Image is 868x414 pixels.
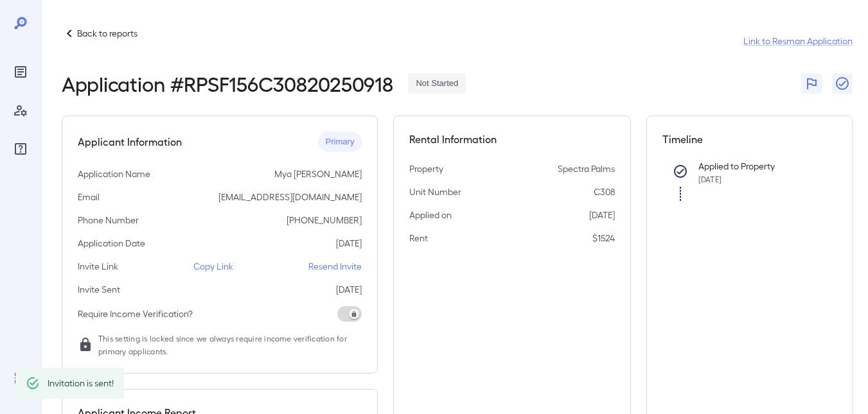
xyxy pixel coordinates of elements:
[78,168,150,180] p: Application Name
[62,72,393,95] h2: Application # RPSF156C30820250918
[409,185,461,198] p: Unit Number
[78,191,100,203] p: Email
[662,132,837,147] h5: Timeline
[48,372,114,395] div: Invitation is sent!
[78,214,139,227] p: Phone Number
[589,209,615,221] p: [DATE]
[77,27,137,40] p: Back to reports
[409,132,614,147] h5: Rental Information
[408,78,466,90] span: Not Started
[218,191,362,203] p: [EMAIL_ADDRESS][DOMAIN_NAME]
[78,134,182,150] h5: Applicant Information
[78,307,193,320] p: Require Income Verification?
[336,237,362,250] p: [DATE]
[801,73,822,94] button: Flag Report
[287,214,362,227] p: [PHONE_NUMBER]
[10,62,31,82] div: Reports
[743,35,853,47] a: Link to Resman Application
[558,162,615,175] p: Spectra Palms
[10,139,31,159] div: FAQ
[98,332,362,358] span: This setting is locked since we always require income verification for primary applicants.
[698,175,722,184] span: [DATE]
[78,283,120,296] p: Invite Sent
[594,185,615,198] p: C308
[336,283,362,296] p: [DATE]
[10,368,31,388] div: Log Out
[698,160,816,173] p: Applied to Property
[274,168,362,180] p: Mya [PERSON_NAME]
[10,100,31,121] div: Manage Users
[409,232,428,245] p: Rent
[409,162,443,175] p: Property
[308,260,362,273] p: Resend Invite
[832,73,853,94] button: Close Report
[78,237,145,250] p: Application Date
[592,232,615,245] p: $1524
[318,136,362,148] span: Primary
[193,260,233,273] p: Copy Link
[78,260,118,273] p: Invite Link
[409,209,452,221] p: Applied on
